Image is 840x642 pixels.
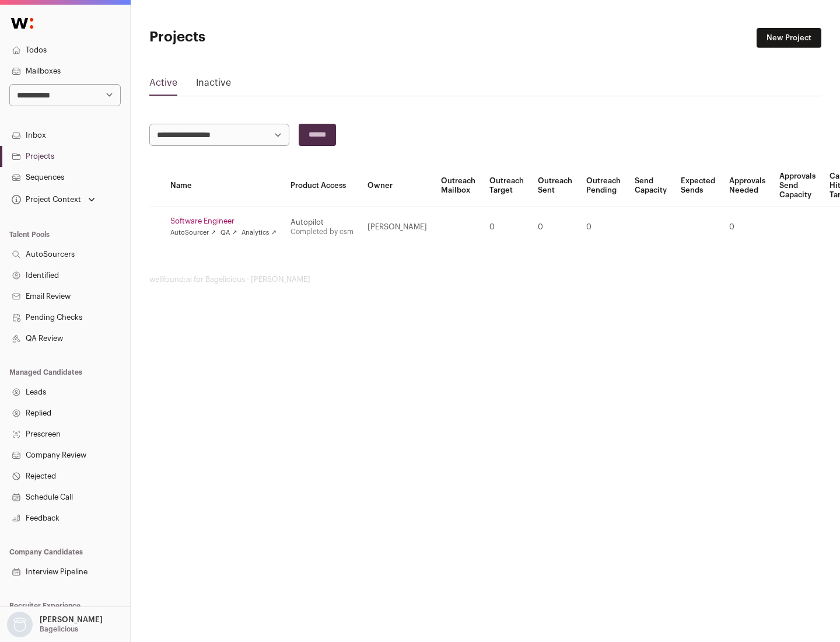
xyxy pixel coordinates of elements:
[531,207,579,247] td: 0
[220,228,237,238] a: QA ↗
[149,76,177,95] a: Active
[9,191,97,208] button: Open dropdown
[290,218,353,227] div: Autopilot
[9,195,81,204] div: Project Context
[149,28,373,47] h1: Projects
[360,207,434,247] td: [PERSON_NAME]
[196,76,231,95] a: Inactive
[40,615,103,624] p: [PERSON_NAME]
[360,165,434,207] th: Owner
[170,217,276,226] a: Software Engineer
[757,28,821,48] a: New Project
[283,165,360,207] th: Product Access
[482,207,531,247] td: 0
[242,228,276,238] a: Analytics ↗
[531,165,579,207] th: Outreach Sent
[628,165,674,207] th: Send Capacity
[5,12,40,35] img: Wellfound
[40,624,78,634] p: Bagelicious
[5,612,105,637] button: Open dropdown
[579,165,628,207] th: Outreach Pending
[722,207,772,247] td: 0
[7,612,33,637] img: nopic.png
[163,165,283,207] th: Name
[674,165,722,207] th: Expected Sends
[149,275,821,284] footer: wellfound:ai for Bagelicious - [PERSON_NAME]
[290,228,353,235] a: Completed by csm
[434,165,482,207] th: Outreach Mailbox
[722,165,772,207] th: Approvals Needed
[482,165,531,207] th: Outreach Target
[579,207,628,247] td: 0
[170,228,216,238] a: AutoSourcer ↗
[772,165,822,207] th: Approvals Send Capacity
